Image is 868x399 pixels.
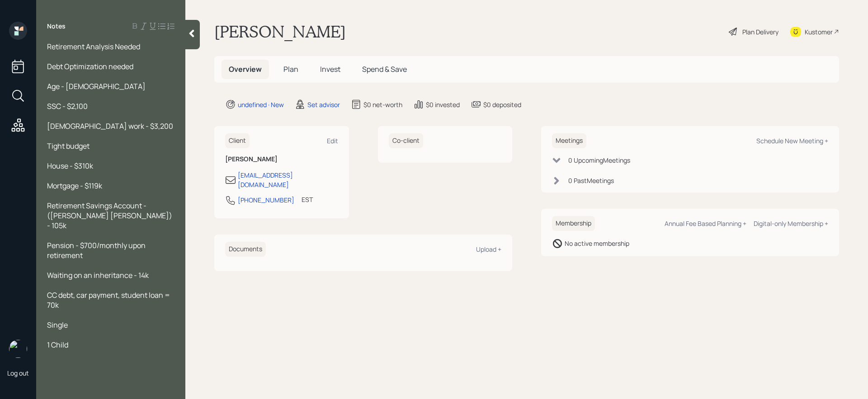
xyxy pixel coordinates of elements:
[389,133,423,148] h6: Co-client
[426,100,460,109] div: $0 invested
[7,369,29,377] div: Log out
[238,170,338,189] div: [EMAIL_ADDRESS][DOMAIN_NAME]
[47,290,171,310] span: CC debt, car payment, student loan = 70k
[568,155,630,165] div: 0 Upcoming Meeting s
[47,101,88,111] span: SSC - $2,100
[47,161,93,171] span: House - $310k
[47,22,66,31] label: Notes
[483,100,521,109] div: $0 deposited
[363,100,402,109] div: $0 net-worth
[225,155,338,163] h6: [PERSON_NAME]
[756,136,828,145] div: Schedule New Meeting +
[47,270,149,280] span: Waiting on an inheritance - 14k
[47,61,133,71] span: Debt Optimization needed
[805,27,833,37] div: Kustomer
[47,240,147,260] span: Pension - $700/monthly upon retirement
[47,81,146,91] span: Age - [DEMOGRAPHIC_DATA]
[47,42,140,52] span: Retirement Analysis Needed
[665,219,746,228] div: Annual Fee Based Planning +
[565,239,629,248] div: No active membership
[568,176,614,185] div: 0 Past Meeting s
[552,216,595,231] h6: Membership
[754,219,828,228] div: Digital-only Membership +
[302,195,313,204] div: EST
[238,195,294,205] div: [PHONE_NUMBER]
[47,320,68,330] span: Single
[552,133,586,148] h6: Meetings
[320,64,340,74] span: Invest
[47,181,102,191] span: Mortgage - $119k
[476,245,501,253] div: Upload +
[327,136,338,145] div: Edit
[229,64,262,74] span: Overview
[47,141,90,151] span: Tight budget
[362,64,407,74] span: Spend & Save
[47,340,68,350] span: 1 Child
[225,133,250,148] h6: Client
[214,22,346,42] h1: [PERSON_NAME]
[9,340,27,358] img: retirable_logo.png
[47,121,173,131] span: [DEMOGRAPHIC_DATA] work - $3,200
[307,100,340,109] div: Set advisor
[238,100,284,109] div: undefined · New
[225,242,266,257] h6: Documents
[742,27,778,37] div: Plan Delivery
[47,201,174,230] span: Retirement Savings Account - ([PERSON_NAME] [PERSON_NAME]) - 105k
[283,64,298,74] span: Plan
